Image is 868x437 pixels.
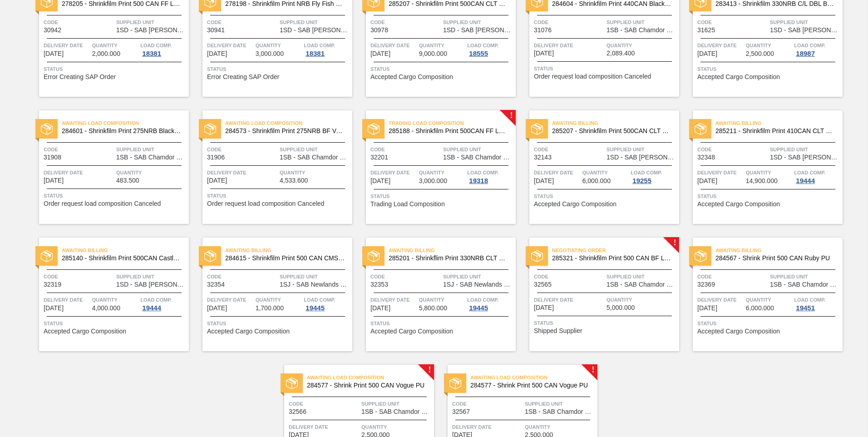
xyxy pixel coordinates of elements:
span: Status [370,65,513,74]
span: 1SB - SAB Chamdor Brewery [443,154,513,161]
span: 32201 [370,154,388,161]
span: Delivery Date [452,422,523,432]
span: 31076 [534,27,552,34]
span: 10/10/2025 [697,305,717,312]
span: Accepted Cargo Composition [534,201,616,208]
span: 285188 - Shrinkfilm Print 500CAN FF Lemon PU [389,128,508,134]
span: Awaiting Load Composition [225,119,352,128]
span: Code [207,272,277,281]
span: Supplied Unit [607,145,677,154]
span: Status [534,64,677,73]
img: status [368,250,380,262]
span: 31906 [207,154,225,161]
span: Load Comp. [794,295,825,304]
span: 1SB - SAB Chamdor Brewery [361,408,432,415]
span: 5,800.000 [419,305,447,312]
span: 9,000.000 [419,50,447,57]
span: 1SD - SAB Rosslyn Brewery [770,154,840,161]
span: Load Comp. [140,41,172,50]
div: 19318 [467,177,490,184]
span: Load Comp. [467,41,498,50]
span: 30978 [370,27,388,34]
span: 1SD - SAB Rosslyn Brewery [116,27,187,34]
span: Delivery Date [534,295,604,304]
span: Supplied Unit [443,145,513,154]
span: Quantity [746,295,792,304]
span: Quantity [607,295,677,304]
span: Load Comp. [631,168,662,177]
span: 4,000.000 [92,305,120,312]
span: Delivery Date [370,41,417,50]
span: 32319 [44,281,61,288]
span: Code [697,18,768,27]
span: 284567 - Shrink Print 500 CAN Ruby PU [715,255,835,262]
span: Error Creating SAP Order [44,74,116,80]
img: status [204,123,216,135]
span: 284601 - Shrinkfilm Print 275NRB Black Crown G&D [62,128,182,134]
span: 1SD - SAB Rosslyn Brewery [770,27,840,34]
img: status [41,123,53,135]
span: 278205 - Shrinkfilm Print 500 CAN FF Lem 2020 [62,0,182,7]
span: Load Comp. [304,41,335,50]
span: 3,000.000 [419,178,447,184]
span: Quantity [256,295,302,304]
span: Status [44,319,187,328]
span: Supplied Unit [116,145,187,154]
div: 19445 [467,304,490,312]
span: Quantity [116,168,187,177]
span: Awaiting Load Composition [307,373,434,382]
span: Code [452,399,523,408]
img: status [449,377,461,389]
span: Code [207,145,277,154]
span: 1SB - SAB Chamdor Brewery [607,27,677,34]
a: Load Comp.18987 [794,41,840,57]
span: 4,533.600 [280,177,308,184]
a: statusAwaiting Load Composition284573 - Shrinkfilm Print 275NRB BF Vogue PUCode31906Supplied Unit... [189,110,352,224]
span: Status [370,192,513,201]
a: Load Comp.19255 [631,168,677,184]
span: Quantity [361,422,432,432]
span: Code [370,18,441,27]
span: Status [534,192,677,201]
span: 2,500.000 [746,50,774,57]
a: Load Comp.19451 [794,295,840,312]
span: 10/04/2025 [697,178,717,184]
span: 284577 - Shrink Print 500 CAN Vogue PU [307,382,427,389]
span: Awaiting Billing [715,119,843,128]
span: 08/24/2025 [370,50,390,57]
a: statusAwaiting Billing284567 - Shrink Print 500 CAN Ruby PUCode32369Supplied Unit1SB - SAB Chamdo... [679,238,843,351]
span: Supplied Unit [607,272,677,281]
span: 31625 [697,27,715,34]
span: 285201 - Shrinkflim Print 330NRB CLT PU 25 [389,255,508,262]
span: Supplied Unit [770,272,840,281]
span: Quantity [419,168,465,177]
span: Load Comp. [467,295,498,304]
span: 278198 - Shrinkfilm Print NRB Fly Fish Lem (2020) [225,0,345,7]
img: status [204,250,216,262]
a: Load Comp.18381 [304,41,350,57]
a: Load Comp.19445 [467,295,513,312]
span: Delivery Date [207,41,253,50]
span: 10/04/2025 [44,305,64,312]
a: Load Comp.19444 [794,168,840,184]
span: Load Comp. [467,168,498,177]
span: Code [534,145,604,154]
div: 19444 [794,177,817,184]
div: 18987 [794,50,817,57]
span: Awaiting Billing [715,246,843,255]
span: 09/27/2025 [534,178,554,184]
span: Quantity [607,41,677,50]
a: Load Comp.19444 [140,295,187,312]
span: Code [534,18,604,27]
span: Code [697,272,768,281]
span: 285321 - Shrinkfilm Print 500 CAN BF Litchi PU 25 [552,255,672,262]
span: Code [44,272,114,281]
span: Status [207,65,350,74]
span: Quantity [256,41,302,50]
span: 09/14/2025 [697,50,717,57]
span: 1SJ - SAB Newlands Brewery [280,281,350,288]
span: Error Creating SAP Order [207,74,279,80]
span: Trading Load Composition [389,119,516,128]
div: 19444 [140,304,163,312]
img: status [368,123,380,135]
